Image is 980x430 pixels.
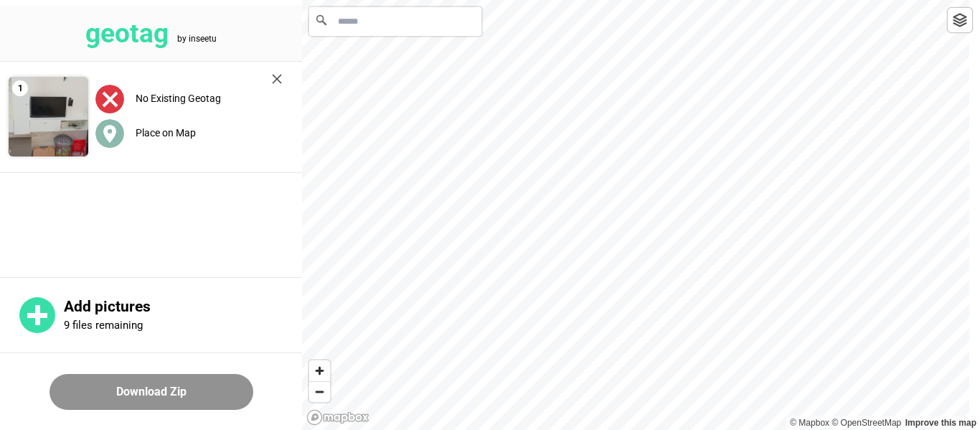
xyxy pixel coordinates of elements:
img: cross [272,74,282,84]
img: toggleLayer [953,13,967,27]
button: Zoom in [309,360,330,381]
tspan: by inseetu [177,34,217,44]
a: Mapbox logo [306,409,369,426]
label: Place on Map [136,127,196,139]
button: Zoom out [309,381,330,402]
a: Mapbox [790,418,829,428]
input: Search [309,7,481,36]
tspan: geotag [85,18,169,49]
img: 2Q== [9,77,88,156]
label: No Existing Geotag [136,93,221,104]
button: Download Zip [50,374,253,410]
a: Map feedback [905,418,976,428]
img: uploadImagesAlt [95,85,124,113]
p: 9 files remaining [64,319,143,332]
p: Add pictures [64,298,302,316]
a: OpenStreetMap [831,418,901,428]
span: Zoom out [309,382,330,402]
span: 1 [12,80,28,96]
